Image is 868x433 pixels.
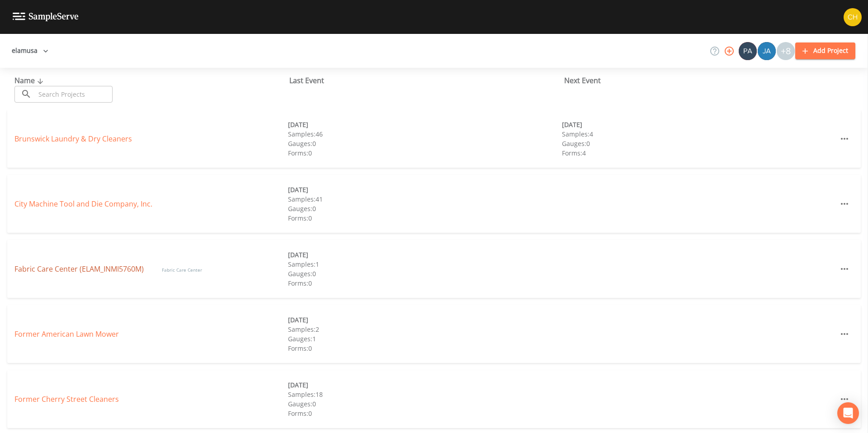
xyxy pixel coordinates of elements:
[288,129,561,139] div: Samples: 46
[288,399,561,409] div: Gauges: 0
[288,185,561,194] div: [DATE]
[35,86,113,103] input: Search Projects
[8,42,52,59] button: elamusa
[14,394,119,404] a: Former Cherry Street Cleaners
[288,334,561,344] div: Gauges: 1
[757,42,776,60] div: James Patrick Hogan
[795,42,855,59] button: Add Project
[289,75,564,86] div: Last Event
[14,199,152,209] a: City Machine Tool and Die Company, Inc.
[844,8,862,26] img: d86ae1ecdc4518aa9066df4dc24f587e
[288,409,561,418] div: Forms: 0
[14,75,46,85] span: Name
[758,42,776,60] img: de60428fbf029cf3ba8fe1992fc15c16
[288,390,561,399] div: Samples: 18
[564,75,839,86] div: Next Event
[14,264,144,274] a: Fabric Care Center (ELAM_INMI5760M)
[288,204,561,213] div: Gauges: 0
[777,42,795,60] div: +8
[562,120,835,129] div: [DATE]
[162,267,202,273] span: Fabric Care Center
[288,315,561,325] div: [DATE]
[288,325,561,334] div: Samples: 2
[739,42,757,60] img: 642d39ac0e0127a36d8cdbc932160316
[288,344,561,353] div: Forms: 0
[288,139,561,148] div: Gauges: 0
[288,148,561,158] div: Forms: 0
[288,120,561,129] div: [DATE]
[738,42,757,60] div: Patrick Caulfield
[288,259,561,269] div: Samples: 1
[288,194,561,204] div: Samples: 41
[837,402,859,424] div: Open Intercom Messenger
[562,129,835,139] div: Samples: 4
[288,269,561,278] div: Gauges: 0
[288,213,561,223] div: Forms: 0
[14,329,119,339] a: Former American Lawn Mower
[288,380,561,390] div: [DATE]
[13,13,79,21] img: logo
[562,139,835,148] div: Gauges: 0
[288,278,561,288] div: Forms: 0
[562,148,835,158] div: Forms: 4
[288,250,561,259] div: [DATE]
[14,134,132,144] a: Brunswick Laundry & Dry Cleaners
